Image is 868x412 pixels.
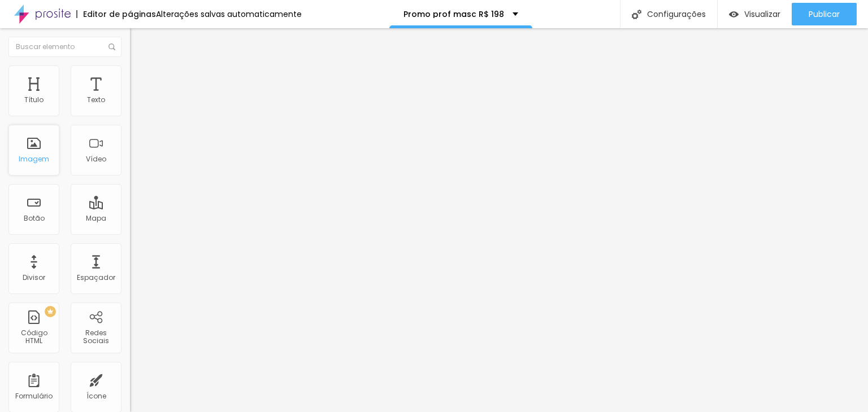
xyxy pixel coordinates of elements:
div: Divisor [23,274,45,282]
div: Vídeo [86,155,106,163]
p: Promo prof masc R$ 198 [403,10,504,18]
div: Título [24,96,44,104]
div: Redes Sociais [73,329,118,345]
img: view-1.svg [729,10,739,19]
div: Ícone [86,392,106,400]
iframe: Editor [130,28,868,412]
div: Formulário [15,392,53,400]
div: Código HTML [11,329,56,345]
input: Buscar elemento [8,37,121,57]
img: Icone [108,43,115,50]
div: Texto [87,96,105,104]
div: Imagem [19,155,49,163]
div: Espaçador [77,274,115,282]
div: Editor de páginas [76,10,156,18]
button: Publicar [792,3,857,25]
span: Visualizar [744,10,780,19]
div: Alterações salvas automaticamente [156,10,302,18]
button: Visualizar [718,3,792,25]
div: Mapa [86,214,106,222]
img: Icone [632,10,641,19]
div: Botão [24,214,45,222]
span: Publicar [809,10,840,19]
